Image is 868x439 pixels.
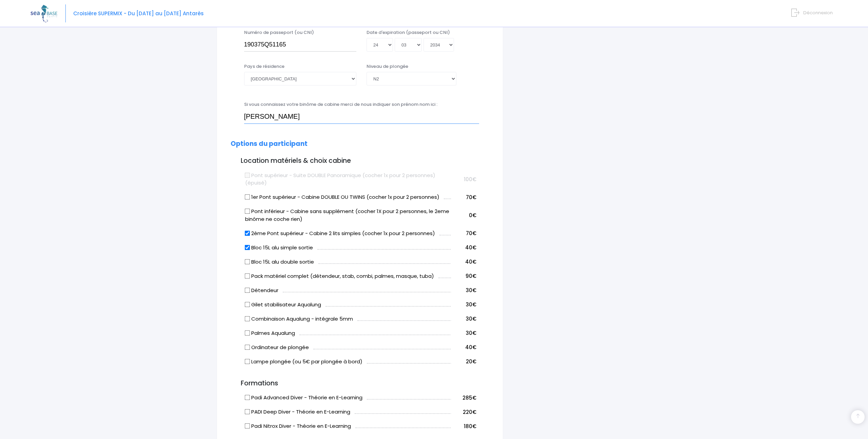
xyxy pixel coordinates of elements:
[245,258,314,266] label: Bloc 15L alu double sortie
[245,358,362,366] label: Lampe plongée (ou 5€ par plongée à bord)
[466,287,476,294] span: 30€
[244,316,250,321] input: Combinaison Aqualung - intégrale 5mm
[244,245,250,250] input: Bloc 15L alu simple sortie
[244,330,250,336] input: Palmes Aqualung
[244,29,314,36] label: Numéro de passeport (ou CNI)
[244,302,250,307] input: Gilet stabilisateur Aqualung
[244,287,250,293] input: Détendeur
[244,230,250,236] input: 2ème Pont supérieur - Cabine 2 lits simples (cocher 1x pour 2 personnes)
[245,394,362,402] label: Padi Advanced Diver - Théorie en E-Learning
[463,408,476,416] span: 220€
[367,63,408,70] label: Niveau de plongée
[462,394,476,401] span: 285€
[245,408,350,416] label: PADI Deep Diver - Théorie en E-Learning
[466,194,476,201] span: 70€
[244,423,250,429] input: Padi Nitrox Diver - Théorie en E-Learning
[466,315,476,322] span: 30€
[245,230,435,237] label: 2ème Pont supérieur - Cabine 2 lits simples (cocher 1x pour 2 personnes)
[245,272,434,280] label: Pack matériel complet (détendeur, stab, combi, palmes, masque, tuba)
[231,380,489,387] h3: Formations
[244,273,250,279] input: Pack matériel complet (détendeur, stab, combi, palmes, masque, tuba)
[465,244,476,251] span: 40€
[244,194,250,200] input: 1er Pont supérieur - Cabine DOUBLE OU TWINS (cocher 1x pour 2 personnes)
[466,272,476,280] span: 90€
[244,101,437,108] label: Si vous connaissez votre binôme de cabine merci de nous indiquer son prénom nom ici :
[244,344,250,350] input: Ordinateur de plongée
[245,329,295,337] label: Palmes Aqualung
[245,244,313,252] label: Bloc 15L alu simple sortie
[245,301,321,309] label: Gilet stabilisateur Aqualung
[231,140,489,148] h2: Options du participant
[245,208,451,223] label: Pont inférieur - Cabine sans supplément (cocher 1X pour 2 personnes, le 2eme binôme ne coche rien)
[244,172,250,178] input: Pont supérieur - Suite DOUBLE Panoramique (cocher 1x pour 2 personnes) (épuisé)
[245,193,439,201] label: 1er Pont supérieur - Cabine DOUBLE OU TWINS (cocher 1x pour 2 personnes)
[244,409,250,415] input: PADI Deep Diver - Théorie en E-Learning
[466,230,476,237] span: 70€
[245,287,278,294] label: Détendeur
[466,301,476,308] span: 30€
[465,344,476,351] span: 40€
[245,422,351,430] label: Padi Nitrox Diver - Théorie en E-Learning
[245,315,353,323] label: Combinaison Aqualung - intégrale 5mm
[367,29,450,36] label: Date d'expiration (passeport ou CNI)
[803,9,833,16] span: Déconnexion
[244,209,250,214] input: Pont inférieur - Cabine sans supplément (cocher 1X pour 2 personnes, le 2eme binôme ne coche rien)
[466,329,476,337] span: 30€
[245,344,309,351] label: Ordinateur de plongée
[465,258,476,265] span: 40€
[244,63,284,70] label: Pays de résidence
[245,172,451,187] label: Pont supérieur - Suite DOUBLE Panoramique (cocher 1x pour 2 personnes) (épuisé)
[231,157,489,165] h3: Location matériels & choix cabine
[244,259,250,264] input: Bloc 15L alu double sortie
[466,358,476,365] span: 20€
[464,176,476,183] span: 100€
[244,395,250,400] input: Padi Advanced Diver - Théorie en E-Learning
[469,212,476,219] span: 0€
[73,10,204,17] span: Croisière SUPERMIX - Du [DATE] au [DATE] Antarès
[464,423,476,430] span: 180€
[244,359,250,364] input: Lampe plongée (ou 5€ par plongée à bord)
